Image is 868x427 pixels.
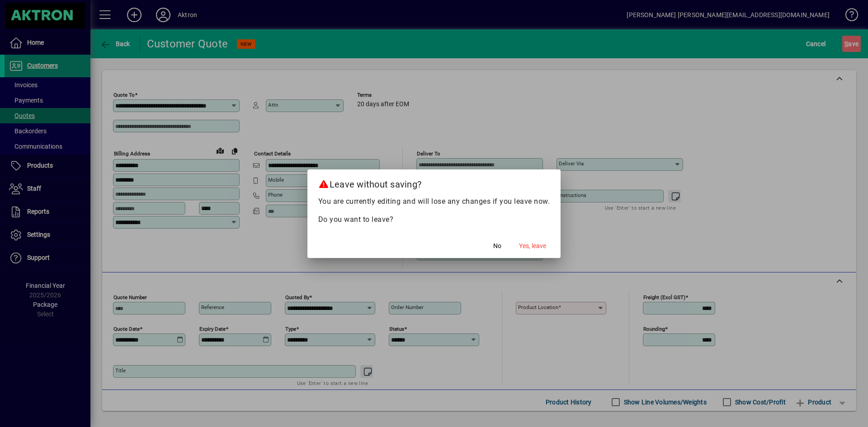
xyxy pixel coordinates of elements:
[519,241,546,251] span: Yes, leave
[493,241,501,251] span: No
[483,238,512,254] button: No
[318,196,550,207] p: You are currently editing and will lose any changes if you leave now.
[307,169,561,196] h2: Leave without saving?
[515,238,550,254] button: Yes, leave
[318,214,550,225] p: Do you want to leave?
